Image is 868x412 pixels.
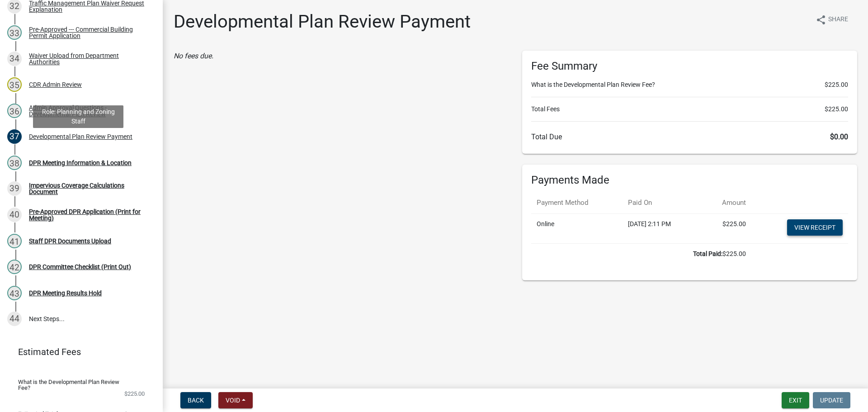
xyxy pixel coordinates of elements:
div: DPR Meeting Information & Location [29,160,132,166]
span: Back [188,397,204,404]
td: $225.00 [531,243,751,264]
span: Void [226,397,240,404]
h6: Payments Made [531,174,848,187]
div: 35 [7,77,22,92]
div: 41 [7,234,22,248]
span: What is the Developmental Plan Review Fee? [18,379,130,391]
li: Total Fees [531,104,848,114]
div: Role: Planning and Zoning Staff [33,105,123,128]
div: 36 [7,104,22,118]
h1: Developmental Plan Review Payment [174,11,471,33]
span: $225.00 [825,104,848,114]
div: 39 [7,181,22,196]
button: Back [180,392,211,408]
div: 43 [7,286,22,300]
h6: Total Due [531,133,848,141]
div: Admin Approval Questions - Developmental Plan Review [29,104,148,117]
span: Share [828,14,848,25]
b: Total Paid: [693,250,722,257]
div: 44 [7,312,22,326]
div: Waiver Upload from Department Authorities [29,52,148,65]
div: CDR Admin Review [29,81,82,88]
button: Update [813,392,850,408]
li: What is the Developmental Plan Review Fee? [531,80,848,90]
td: [DATE] 2:11 PM [623,213,701,243]
div: Impervious Coverage Calculations Document [29,182,148,195]
div: DPR Meeting Results Hold [29,290,102,296]
td: Online [531,213,623,243]
span: Update [820,397,843,404]
div: 38 [7,156,22,170]
a: Estimated Fees [7,343,148,361]
span: $0.00 [830,133,848,141]
button: Void [218,392,253,408]
div: 33 [7,25,22,40]
th: Amount [701,192,751,213]
th: Payment Method [531,192,623,213]
button: shareShare [808,11,855,28]
h6: Fee Summary [531,60,848,73]
a: View receipt [787,219,843,236]
button: Exit [782,392,809,408]
div: 37 [7,129,22,144]
div: 40 [7,208,22,222]
div: Pre-Approved DPR Application (Print for Meeting) [29,208,148,221]
span: $225.00 [825,80,848,90]
span: $225.00 [124,391,145,397]
i: No fees due. [174,52,213,60]
i: share [816,14,826,25]
td: $225.00 [701,213,751,243]
div: DPR Committee Checklist (Print Out) [29,264,131,270]
th: Paid On [623,192,701,213]
div: Developmental Plan Review Payment [29,133,132,140]
div: 42 [7,260,22,274]
div: Pre-Approved --- Commercial Building Permit Application [29,26,148,39]
div: 34 [7,52,22,66]
div: Staff DPR Documents Upload [29,238,111,244]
